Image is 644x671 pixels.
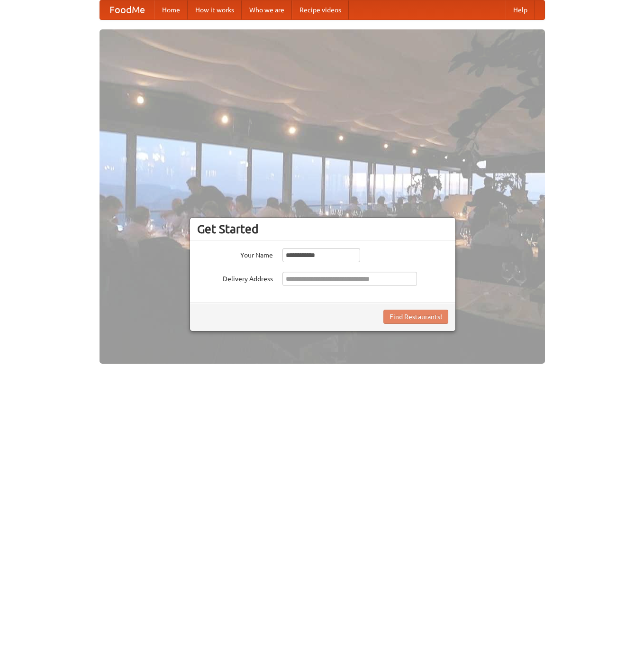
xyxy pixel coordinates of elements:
[100,0,154,19] a: FoodMe
[197,248,273,260] label: Your Name
[197,272,273,284] label: Delivery Address
[242,0,292,19] a: Who we are
[292,0,349,19] a: Recipe videos
[188,0,242,19] a: How it works
[154,0,188,19] a: Home
[506,0,535,19] a: Help
[383,310,448,324] button: Find Restaurants!
[197,222,448,236] h3: Get Started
